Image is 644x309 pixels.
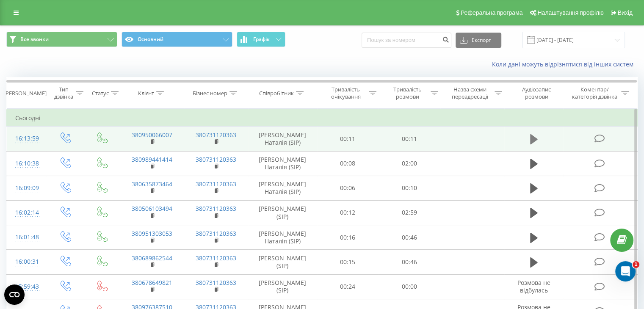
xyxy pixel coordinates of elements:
[379,151,440,176] td: 02:00
[253,36,270,42] span: Графік
[193,90,227,97] div: Бізнес номер
[7,110,638,127] td: Сьогодні
[15,204,38,221] div: 16:02:14
[512,86,561,100] div: Аудіозапис розмови
[317,274,379,299] td: 00:24
[15,229,38,246] div: 16:01:48
[615,261,636,281] iframe: Intercom live chat
[448,86,492,100] div: Назва схеми переадресації
[492,60,638,68] a: Коли дані можуть відрізнятися вiд інших систем
[237,32,285,47] button: Графік
[4,90,47,97] div: [PERSON_NAME]
[196,155,236,163] a: 380731120363
[248,225,317,250] td: [PERSON_NAME] Наталія (SIP)
[379,176,440,200] td: 00:10
[317,151,379,176] td: 00:08
[248,127,317,151] td: [PERSON_NAME] Наталія (SIP)
[386,86,428,100] div: Тривалість розмови
[196,131,236,139] a: 380731120363
[537,9,603,16] span: Налаштування профілю
[196,254,236,262] a: 380731120363
[379,127,440,151] td: 00:11
[196,279,236,287] a: 380731120363
[248,151,317,176] td: [PERSON_NAME] Наталія (SIP)
[317,200,379,225] td: 00:12
[6,32,117,47] button: Все звонки
[633,261,639,268] span: 1
[132,279,172,287] a: 380678649821
[92,90,109,97] div: Статус
[132,254,172,262] a: 380689862544
[317,127,379,151] td: 00:11
[138,90,154,97] div: Клієнт
[362,33,451,48] input: Пошук за номером
[569,86,619,100] div: Коментар/категорія дзвінка
[379,250,440,274] td: 00:46
[248,250,317,274] td: [PERSON_NAME] (SIP)
[20,36,49,43] span: Все звонки
[53,86,73,100] div: Тип дзвінка
[317,176,379,200] td: 00:06
[196,204,236,212] a: 380731120363
[122,32,232,47] button: Основний
[4,284,25,305] button: Open CMP widget
[248,274,317,299] td: [PERSON_NAME] (SIP)
[15,279,38,295] div: 15:59:43
[248,176,317,200] td: [PERSON_NAME] Наталія (SIP)
[461,9,523,16] span: Реферальна програма
[15,130,38,147] div: 16:13:59
[196,180,236,188] a: 380731120363
[517,279,550,294] span: Розмова не відбулась
[15,155,38,172] div: 16:10:38
[132,180,172,188] a: 380635873464
[196,229,236,237] a: 380731120363
[132,229,172,237] a: 380951303053
[317,225,379,250] td: 00:16
[132,131,172,139] a: 380950066007
[379,274,440,299] td: 00:00
[317,250,379,274] td: 00:15
[259,90,294,97] div: Співробітник
[325,86,367,100] div: Тривалість очікування
[456,33,501,48] button: Експорт
[618,9,633,16] span: Вихід
[15,180,38,196] div: 16:09:09
[379,225,440,250] td: 00:46
[132,155,172,163] a: 380989441414
[379,200,440,225] td: 02:59
[132,204,172,212] a: 380506103494
[248,200,317,225] td: [PERSON_NAME] (SIP)
[15,254,38,270] div: 16:00:31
